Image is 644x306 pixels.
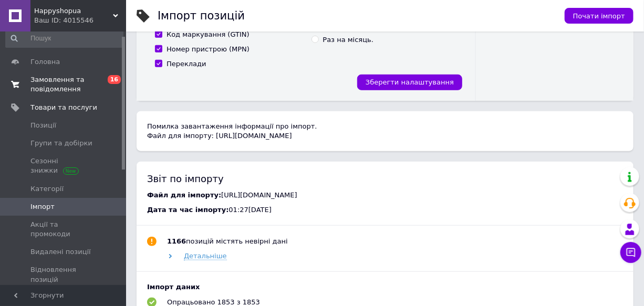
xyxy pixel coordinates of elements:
div: Імпорт даних [147,282,623,292]
input: Пошук [5,29,123,48]
h1: Імпорт позицій [158,9,245,22]
div: Переклади [167,59,206,69]
span: Зберегти налаштування [366,78,454,86]
span: Файл для імпорту: [147,191,221,199]
span: 01:27[DATE] [228,206,271,214]
span: Товари та послуги [30,103,97,112]
span: 16 [108,75,121,84]
span: Замовлення та повідомлення [30,75,97,94]
button: Почати імпорт [565,8,633,24]
span: [URL][DOMAIN_NAME] [221,191,297,199]
span: Детальніше [184,252,227,260]
span: Дата та час імпорту: [147,206,228,214]
b: 1166 [167,237,186,245]
div: Помилка завантаження інформації про імпорт. Файл для імпорту: [URL][DOMAIN_NAME] [137,111,633,151]
div: Звіт по імпорту [147,172,623,185]
span: Головна [30,57,60,67]
div: Код маркування (GTIN) [167,30,250,39]
div: Раз на місяць. [323,35,373,45]
span: Акції та промокоди [30,220,97,239]
span: Happyshopua [34,6,113,16]
span: Сезонні знижки [30,156,97,175]
span: Видалені позиції [30,247,91,257]
span: Категорії [30,184,64,194]
span: Почати імпорт [573,12,625,20]
div: Номер пристрою (MPN) [167,45,250,54]
span: Відновлення позицій [30,265,97,284]
button: Чат з покупцем [620,242,641,263]
span: Позиції [30,121,56,130]
button: Зберегти налаштування [357,75,462,90]
div: Ваш ID: 4015546 [34,16,126,25]
span: Групи та добірки [30,139,92,148]
div: позицій містять невірні дані [167,237,288,246]
span: Імпорт [30,202,55,212]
